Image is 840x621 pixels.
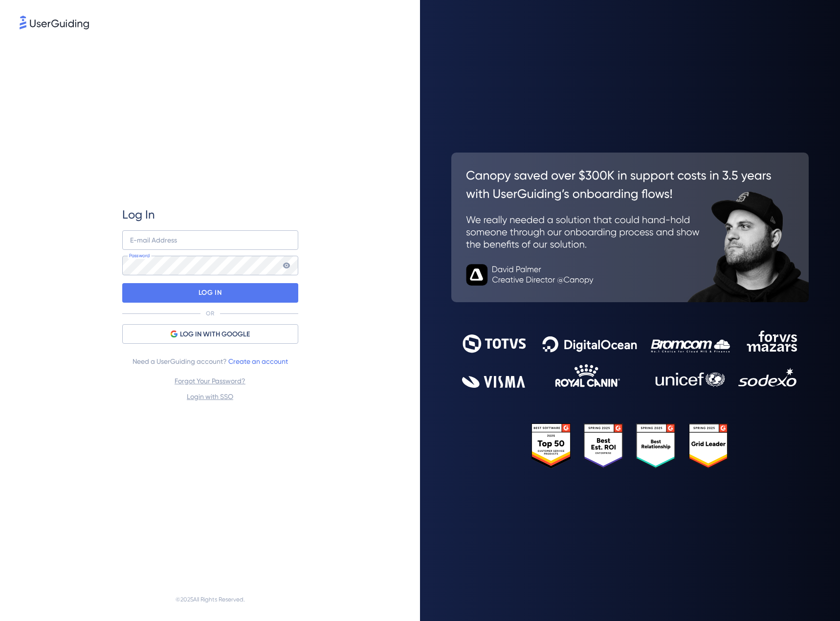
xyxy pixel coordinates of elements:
[180,329,250,340] span: LOG IN WITH GOOGLE
[228,357,288,365] a: Create an account
[133,355,288,367] span: Need a UserGuiding account?
[176,594,245,605] span: © 2025 All Rights Reserved.
[187,393,233,400] a: Login with SSO
[175,377,245,385] a: Forgot Your Password?
[451,153,809,302] img: 26c0aa7c25a843aed4baddd2b5e0fa68.svg
[462,331,798,388] img: 9302ce2ac39453076f5bc0f2f2ca889b.svg
[206,310,214,317] p: OR
[199,285,221,301] p: LOG IN
[122,207,155,222] span: Log In
[20,16,89,29] img: 8faab4ba6bc7696a72372aa768b0286c.svg
[531,423,728,468] img: 25303e33045975176eb484905ab012ff.svg
[122,230,298,250] input: example@company.com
